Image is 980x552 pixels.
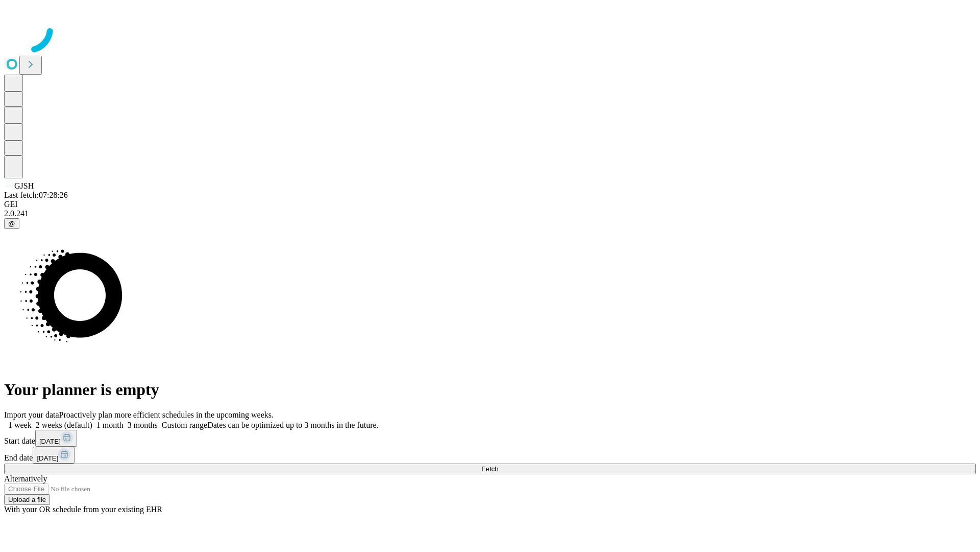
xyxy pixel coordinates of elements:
[59,410,274,419] span: Proactively plan more efficient schedules in the upcoming weeks.
[4,380,976,399] h1: Your planner is empty
[4,410,59,419] span: Import your data
[8,220,15,227] span: @
[162,421,207,429] span: Custom range
[481,465,498,473] span: Fetch
[8,421,32,429] span: 1 week
[128,421,158,429] span: 3 months
[96,421,124,429] span: 1 month
[4,447,976,464] div: End date
[35,430,77,447] button: [DATE]
[4,191,68,199] span: Last fetch: 07:28:26
[4,430,976,447] div: Start date
[4,200,976,209] div: GEI
[4,218,19,229] button: @
[14,181,34,190] span: GJSH
[207,421,378,429] span: Dates can be optimized up to 3 months in the future.
[4,474,47,483] span: Alternatively
[4,464,976,474] button: Fetch
[33,447,75,464] button: [DATE]
[36,421,92,429] span: 2 weeks (default)
[4,494,50,505] button: Upload a file
[4,209,976,218] div: 2.0.241
[4,505,162,514] span: With your OR schedule from your existing EHR
[39,438,61,445] span: [DATE]
[37,454,58,462] span: [DATE]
